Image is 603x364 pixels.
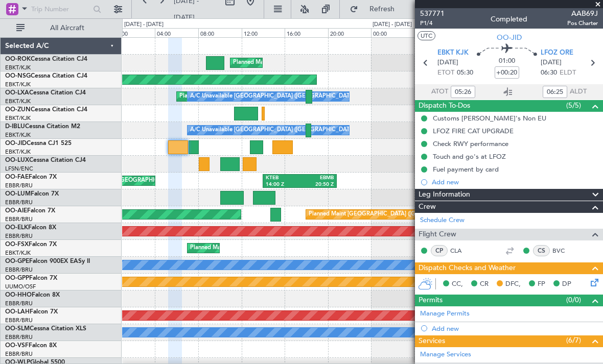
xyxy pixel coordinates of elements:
div: Fuel payment by card [433,165,499,174]
span: (6/7) [566,335,581,346]
span: OO-VSF [5,343,29,349]
a: EBBR/BRU [5,317,33,324]
a: EBKT/KJK [5,81,31,88]
div: LFOZ FIRE CAT UPGRADE [433,127,514,135]
button: UTC [418,31,435,40]
a: OO-FSXFalcon 7X [5,241,57,248]
a: EBKT/KJK [5,64,31,71]
a: EBKT/KJK [5,98,31,105]
div: Check RWY performance [433,139,508,148]
span: CC, [452,279,463,289]
a: OO-LUMFalcon 7X [5,191,59,197]
input: --:-- [451,86,475,98]
a: OO-GPEFalcon 900EX EASy II [5,258,90,264]
div: 04:00 [155,28,198,37]
a: OO-ROKCessna Citation CJ4 [5,56,87,62]
a: OO-LAHFalcon 7X [5,309,58,315]
a: OO-LXACessna Citation CJ4 [5,90,86,96]
a: OO-GPPFalcon 7X [5,275,57,281]
span: EBKT KJK [437,48,469,58]
span: Dispatch Checks and Weather [419,262,516,274]
span: OO-LUX [5,157,29,163]
a: OO-SLMCessna Citation XLS [5,326,86,332]
span: OO-LXA [5,90,29,96]
a: EBBR/BRU [5,266,33,274]
div: Completed [491,14,527,25]
div: 08:00 [198,28,242,37]
div: Add new [432,178,598,186]
span: OO-FAE [5,174,29,180]
div: [DATE] - [DATE] [124,20,164,29]
span: OO-ROK [5,56,31,62]
button: Refresh [345,1,406,17]
a: EBBR/BRU [5,350,33,358]
span: OO-AIE [5,208,27,214]
div: 20:50 Z [299,181,333,188]
span: All Aircraft [27,25,108,32]
a: EBBR/BRU [5,300,33,307]
div: Customs [PERSON_NAME]'s Non EU [433,114,546,123]
span: DP [562,279,571,289]
span: FP [538,279,545,289]
a: EBBR/BRU [5,215,33,223]
div: Touch and go's at LFOZ [433,152,506,161]
div: A/C Unavailable [GEOGRAPHIC_DATA] ([GEOGRAPHIC_DATA] National) [190,89,380,104]
div: EBMB [299,175,333,182]
span: Flight Crew [419,229,456,240]
span: [DATE] [437,58,458,68]
span: DFC, [505,279,521,289]
span: OO-LAH [5,309,30,315]
a: LFSN/ENC [5,165,33,173]
a: EBBR/BRU [5,182,33,189]
span: OO-SLM [5,326,30,332]
span: Dispatch To-Dos [419,100,470,112]
div: CP [431,245,448,256]
a: Schedule Crew [420,215,465,226]
span: ALDT [570,87,587,97]
a: EBKT/KJK [5,148,31,156]
a: OO-JIDCessna CJ1 525 [5,140,72,147]
div: Add new [432,324,598,333]
a: EBBR/BRU [5,333,33,341]
div: CS [533,245,550,256]
span: OO-ZUN [5,107,31,113]
a: OO-NSGCessna Citation CJ4 [5,73,87,79]
button: All Aircraft [11,20,111,36]
a: OO-ELKFalcon 8X [5,225,56,231]
div: 20:00 [328,28,372,37]
span: OO-JID [497,32,522,43]
div: Planned Maint Kortrijk-[GEOGRAPHIC_DATA] [233,55,352,70]
a: EBKT/KJK [5,249,31,257]
div: 04:00 [414,28,458,37]
span: (0/0) [566,295,581,305]
span: 05:30 [457,68,473,78]
a: OO-ZUNCessna Citation CJ4 [5,107,87,113]
span: ETOT [437,68,454,78]
span: ATOT [431,87,448,97]
a: BVC [552,246,575,255]
span: OO-GPP [5,275,29,281]
span: [DATE] [541,58,562,68]
a: D-IBLUCessna Citation M2 [5,124,80,130]
span: Services [419,335,445,347]
a: OO-FAEFalcon 7X [5,174,57,180]
span: OO-FSX [5,241,29,248]
span: OO-GPE [5,258,29,264]
span: ELDT [560,68,576,78]
div: 16:00 [285,28,328,37]
div: A/C Unavailable [GEOGRAPHIC_DATA] ([GEOGRAPHIC_DATA] National) [190,123,380,138]
span: OO-ELK [5,225,28,231]
span: P1/4 [420,19,445,28]
span: Permits [419,295,443,306]
a: OO-LUXCessna Citation CJ4 [5,157,86,163]
a: EBKT/KJK [5,131,31,139]
span: 06:30 [541,68,557,78]
div: [DATE] - [DATE] [373,20,412,29]
span: 01:00 [499,56,515,66]
a: OO-VSFFalcon 8X [5,343,57,349]
a: Manage Services [420,350,471,360]
span: CR [480,279,489,289]
div: Planned Maint [GEOGRAPHIC_DATA] ([GEOGRAPHIC_DATA]) [309,207,470,222]
span: Refresh [360,6,403,13]
div: Planned Maint Kortrijk-[GEOGRAPHIC_DATA] [190,240,309,256]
